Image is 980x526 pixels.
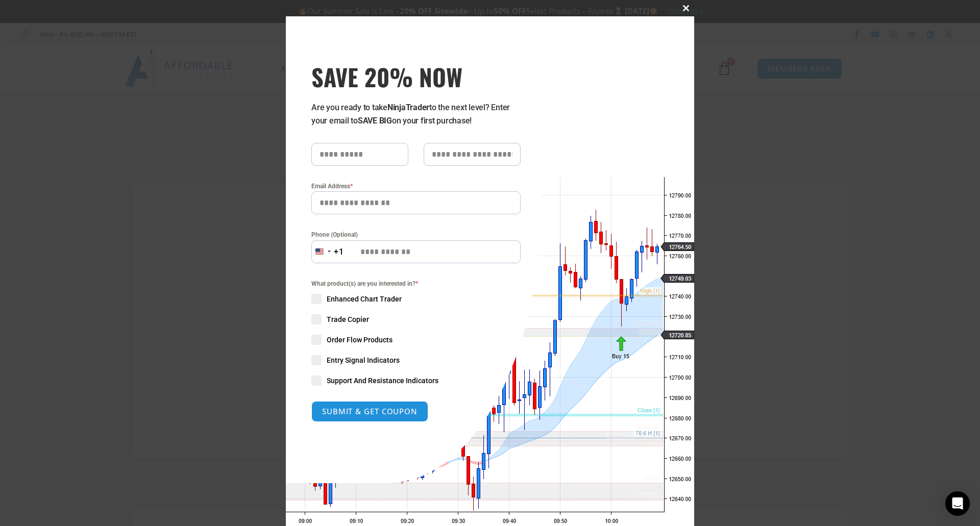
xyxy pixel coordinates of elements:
[311,240,344,263] button: Selected country
[311,355,521,365] label: Entry Signal Indicators
[327,355,400,365] span: Entry Signal Indicators
[358,116,392,126] strong: SAVE BIG
[334,245,344,259] div: +1
[327,294,402,304] span: Enhanced Chart Trader
[945,491,970,516] div: Open Intercom Messenger
[311,230,521,240] label: Phone (Optional)
[311,314,521,324] label: Trade Copier
[327,375,438,386] span: Support And Resistance Indicators
[311,401,428,422] button: SUBMIT & GET COUPON
[311,294,521,304] label: Enhanced Chart Trader
[311,101,521,128] p: Are you ready to take to the next level? Enter your email to on your first purchase!
[311,375,521,386] label: Support And Resistance Indicators
[311,279,521,289] span: What product(s) are you interested in?
[311,181,521,191] label: Email Address
[387,103,429,112] strong: NinjaTrader
[311,62,521,91] span: SAVE 20% NOW
[311,335,521,345] label: Order Flow Products
[327,314,369,324] span: Trade Copier
[327,335,393,345] span: Order Flow Products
